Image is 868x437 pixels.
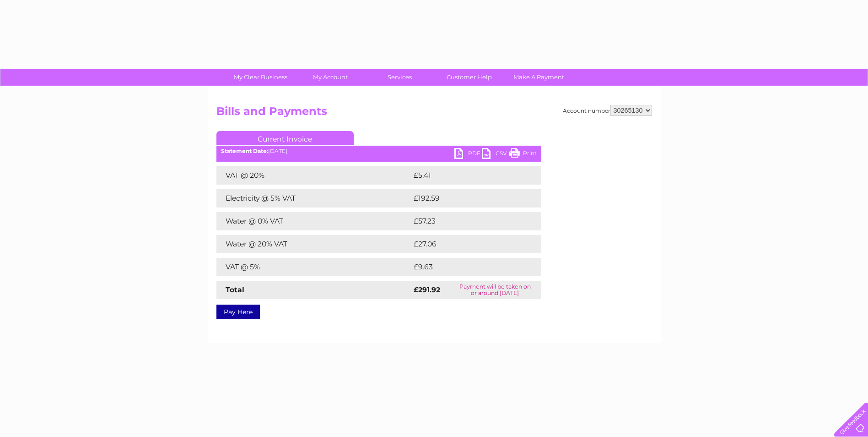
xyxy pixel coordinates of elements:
td: VAT @ 20% [216,166,411,185]
td: Electricity @ 5% VAT [216,189,411,208]
td: £57.23 [411,212,522,230]
td: £27.06 [411,235,523,253]
a: My Clear Business [223,69,298,86]
a: My Account [292,69,368,86]
td: £5.41 [411,166,519,185]
a: PDF [454,148,482,161]
td: Water @ 0% VAT [216,212,411,230]
td: Water @ 20% VAT [216,235,411,253]
a: Current Invoice [216,131,354,145]
a: Pay Here [216,305,260,319]
strong: £291.92 [414,285,440,294]
div: Account number [563,105,652,116]
a: Make A Payment [501,69,577,86]
td: £192.59 [411,189,524,208]
div: [DATE] [216,148,541,154]
strong: Total [226,285,244,294]
b: Statement Date: [221,147,268,154]
td: VAT @ 5% [216,258,411,276]
a: Customer Help [431,69,507,86]
a: Print [509,148,537,161]
h2: Bills and Payments [216,105,652,122]
a: CSV [482,148,509,161]
a: Services [362,69,437,86]
td: Payment will be taken on or around [DATE] [449,281,541,299]
td: £9.63 [411,258,520,276]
